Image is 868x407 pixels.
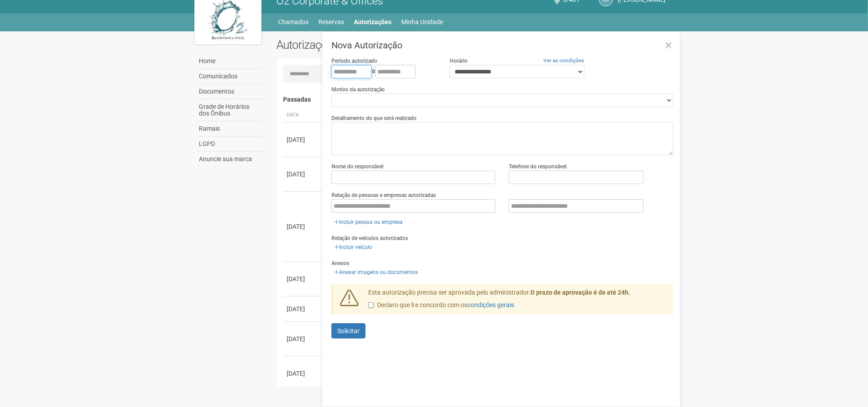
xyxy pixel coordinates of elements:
[197,84,263,99] a: Documentos
[544,57,584,64] a: Ver as condições
[331,41,673,50] h3: Nova Autorização
[197,121,263,137] a: Ramais
[287,369,320,378] div: [DATE]
[287,222,320,231] div: [DATE]
[331,163,383,171] label: Nome do responsável
[287,274,320,283] div: [DATE]
[331,57,377,65] label: Período autorizado
[331,217,405,227] a: Incluir pessoa ou empresa
[331,267,421,277] a: Anexar imagens ou documentos
[450,57,468,65] label: Horário
[530,289,630,296] strong: O prazo de aprovação é de até 24h.
[331,65,436,78] div: a
[509,163,567,171] label: Telefone do responsável
[331,323,365,338] button: Solicitar
[368,302,374,308] input: Declaro que li e concordo com oscondições gerais
[287,135,320,144] div: [DATE]
[368,301,514,310] label: Declaro que li e concordo com os
[331,191,436,199] label: Relação de pessoas e empresas autorizadas
[283,108,323,123] th: Data
[197,152,263,167] a: Anuncie sua marca
[276,38,468,51] h2: Autorizações
[278,16,309,28] a: Chamados
[331,242,375,252] a: Incluir veículo
[331,259,349,267] label: Anexos
[318,16,344,28] a: Reservas
[354,16,391,28] a: Autorizações
[197,99,263,121] a: Grade de Horários dos Ônibus
[331,86,385,94] label: Motivo da autorização
[331,114,417,122] label: Detalhamento do que será realizado
[283,96,667,103] h4: Passadas
[331,234,408,242] label: Relação de veículos autorizados
[401,16,443,28] a: Minha Unidade
[197,69,263,84] a: Comunicados
[337,327,360,334] span: Solicitar
[361,288,673,314] div: Esta autorização precisa ser aprovada pelo administrador.
[197,54,263,69] a: Home
[468,301,514,308] a: condições gerais
[287,304,320,313] div: [DATE]
[197,137,263,152] a: LGPD
[287,334,320,343] div: [DATE]
[287,170,320,179] div: [DATE]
